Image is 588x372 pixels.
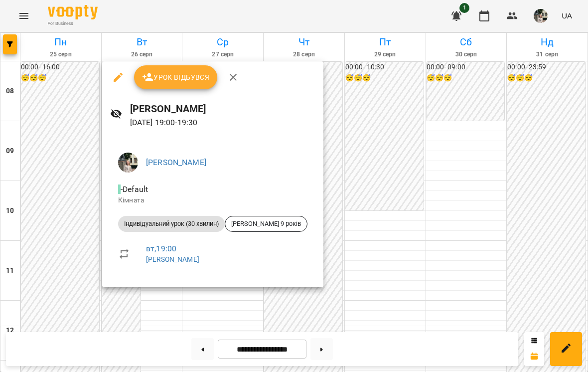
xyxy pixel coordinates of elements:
[118,195,307,205] p: Кімната
[130,101,315,117] h6: [PERSON_NAME]
[146,244,176,253] a: вт , 19:00
[130,117,315,129] p: [DATE] 19:00 - 19:30
[118,219,225,228] span: Індивідуальний урок (30 хвилин)
[225,219,307,228] span: [PERSON_NAME] 9 років
[118,185,150,194] span: - Default
[118,153,138,173] img: cf4d6eb83d031974aacf3fedae7611bc.jpeg
[142,71,210,83] span: Урок відбувся
[146,255,199,263] a: [PERSON_NAME]
[146,158,206,167] a: [PERSON_NAME]
[134,65,218,89] button: Урок відбувся
[225,216,307,232] div: [PERSON_NAME] 9 років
